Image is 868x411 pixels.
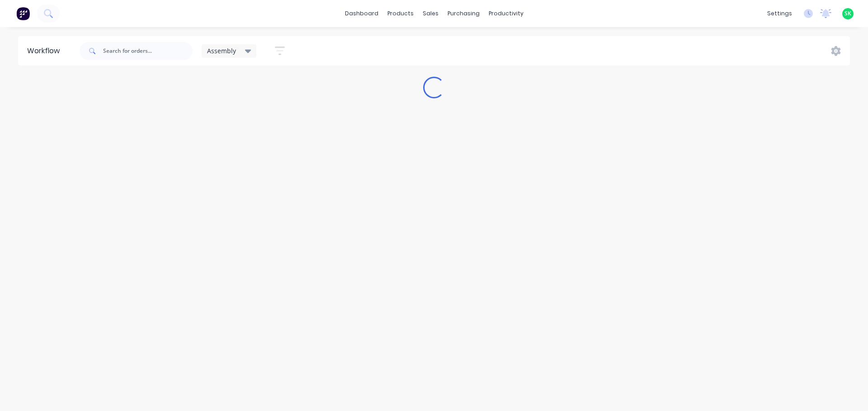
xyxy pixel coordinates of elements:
div: Workflow [27,46,64,56]
input: Search for orders... [103,42,193,60]
span: SK [844,9,851,18]
div: sales [418,7,443,20]
div: productivity [484,7,528,20]
span: Assembly [207,46,236,55]
div: purchasing [443,7,484,20]
div: settings [763,7,797,20]
img: Factory [16,7,30,20]
div: products [383,7,418,20]
a: dashboard [340,7,383,20]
